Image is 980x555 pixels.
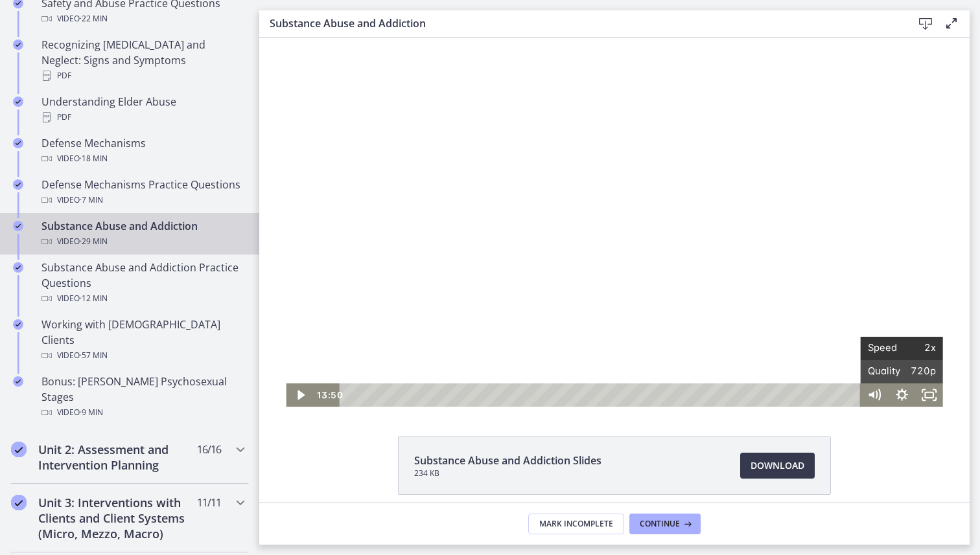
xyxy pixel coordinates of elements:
i: Completed [13,262,23,273]
div: Video [41,234,244,249]
button: Speed2x [601,299,684,323]
span: Download [751,458,804,473]
span: Mark Incomplete [539,519,613,529]
a: Download [740,453,815,479]
h2: Unit 3: Interventions with Clients and Client Systems (Micro, Mezzo, Macro) [38,495,196,541]
span: 2x [642,299,677,323]
div: PDF [41,109,244,125]
button: Quality720p [601,323,684,346]
div: Video [41,151,244,166]
span: 11 / 11 [197,495,221,510]
span: · 22 min [80,11,108,27]
span: · 12 min [80,291,108,306]
span: 720p [642,323,677,346]
button: Continue [629,514,701,534]
iframe: Video Lesson [259,38,970,407]
span: Quality [609,323,643,346]
span: · 57 min [80,348,108,363]
i: Completed [13,376,23,387]
div: Video [41,348,244,363]
button: Fullscreen [656,346,683,369]
i: Completed [13,138,23,148]
span: 16 / 16 [197,442,221,457]
div: Video [41,11,244,27]
div: PDF [41,68,244,84]
div: Understanding Elder Abuse [41,94,244,125]
h2: Unit 2: Assessment and Intervention Planning [38,442,196,473]
span: Substance Abuse and Addiction Slides [414,453,601,468]
i: Completed [11,495,27,510]
div: Defense Mechanisms Practice Questions [41,177,244,208]
div: Defense Mechanisms [41,135,244,166]
div: Bonus: [PERSON_NAME] Psychosexual Stages [41,374,244,420]
i: Completed [11,442,27,457]
i: Completed [13,221,23,231]
span: · 7 min [80,192,103,208]
i: Completed [13,96,23,107]
i: Completed [13,319,23,330]
span: Continue [640,519,680,529]
div: Substance Abuse and Addiction Practice Questions [41,260,244,306]
div: Video [41,405,244,420]
div: Video [41,192,244,208]
i: Completed [13,179,23,190]
h3: Substance Abuse and Addiction [270,16,892,31]
button: Mute [601,346,629,369]
div: Video [41,291,244,306]
i: Completed [13,40,23,50]
span: 234 KB [414,468,601,479]
div: Substance Abuse and Addiction [41,218,244,249]
span: · 9 min [80,405,103,420]
span: · 29 min [80,234,108,249]
span: Speed [609,299,643,323]
button: Mark Incomplete [528,514,624,534]
div: Working with [DEMOGRAPHIC_DATA] Clients [41,317,244,363]
div: Recognizing [MEDICAL_DATA] and Neglect: Signs and Symptoms [41,37,244,84]
span: · 18 min [80,151,108,166]
button: Hide settings menu [629,346,656,369]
